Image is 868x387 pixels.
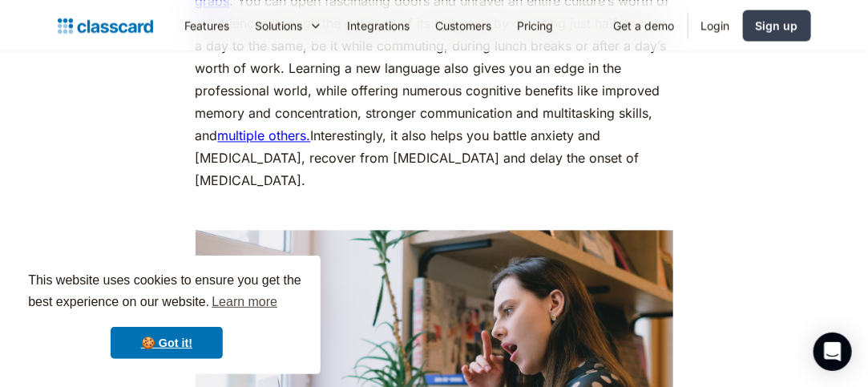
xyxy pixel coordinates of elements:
[505,7,567,43] a: Pricing
[756,17,798,34] div: Sign up
[688,7,743,43] a: Login
[28,271,305,314] span: This website uses cookies to ensure you get the best experience on our website.
[256,17,303,34] div: Solutions
[172,7,243,43] a: Features
[335,7,423,43] a: Integrations
[209,290,280,314] a: learn more about cookies
[813,333,852,371] div: Open Intercom Messenger
[13,256,321,374] div: cookieconsent
[218,127,311,143] a: multiple others.
[423,7,505,43] a: Customers
[243,7,335,43] div: Solutions
[601,7,688,43] a: Get a demo
[111,327,223,359] a: dismiss cookie message
[58,14,153,37] a: home
[743,10,811,41] a: Sign up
